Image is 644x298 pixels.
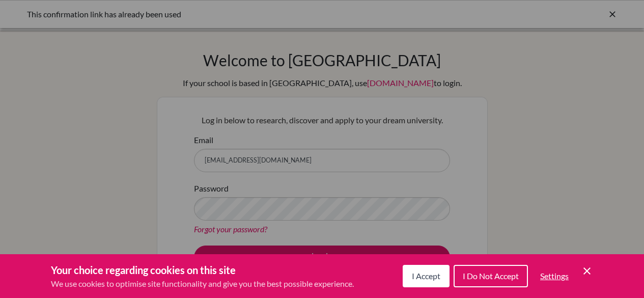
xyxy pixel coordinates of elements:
[532,266,577,286] button: Settings
[581,265,593,277] button: Save and close
[403,265,450,287] button: I Accept
[51,278,354,290] p: We use cookies to optimise site functionality and give you the best possible experience.
[463,271,519,281] span: I Do Not Accept
[454,265,528,287] button: I Do Not Accept
[412,271,440,281] span: I Accept
[540,271,569,281] span: Settings
[51,262,354,278] h3: Your choice regarding cookies on this site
